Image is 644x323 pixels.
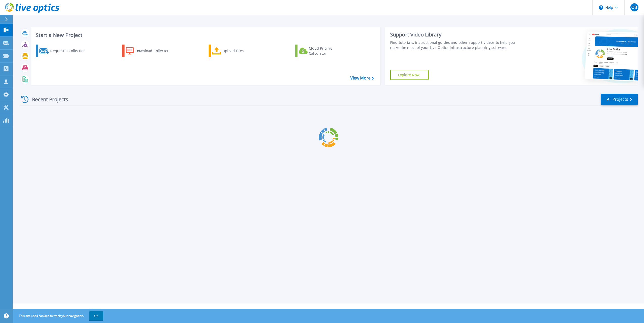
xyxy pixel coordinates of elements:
[390,70,429,80] a: Explore Now!
[390,31,521,38] div: Support Video Library
[209,45,265,57] a: Upload Files
[350,76,374,80] a: View More
[135,46,176,56] div: Download Collector
[122,45,179,57] a: Download Collector
[222,46,263,56] div: Upload Files
[36,32,374,38] h3: Start a New Project
[295,45,352,57] a: Cloud Pricing Calculator
[601,94,638,105] a: All Projects
[309,46,349,56] div: Cloud Pricing Calculator
[14,311,103,320] span: This site uses cookies to track your navigation.
[19,93,75,106] div: Recent Projects
[390,40,521,50] div: Find tutorials, instructional guides and other support videos to help you make the most of your L...
[89,311,103,320] button: OK
[631,5,637,9] span: OB
[50,46,91,56] div: Request a Collection
[36,45,92,57] a: Request a Collection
